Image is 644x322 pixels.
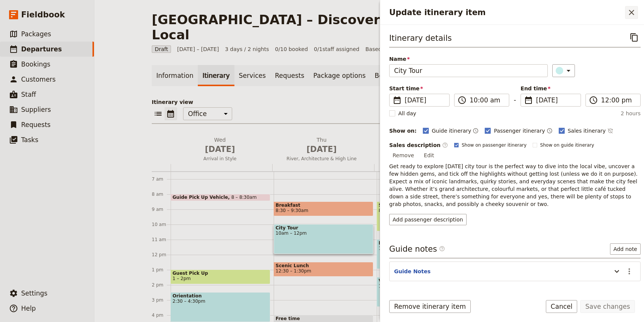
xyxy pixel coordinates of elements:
span: Free time [276,316,371,321]
span: ​ [393,96,402,105]
span: 1 – 2pm [173,276,191,281]
span: 8:30 – 10:30am [379,208,475,213]
span: [DATE] – [DATE] [177,45,219,53]
a: Requests [270,65,309,86]
span: Name [389,55,548,63]
div: 1 pm [152,267,171,273]
span: Hike [379,240,475,246]
span: ​ [458,96,467,105]
a: Services [234,65,271,86]
span: Sales itinerary [568,127,606,135]
button: Time shown on guide itinerary [473,126,479,135]
h3: Guide notes [389,243,445,255]
span: Visit Attraction [379,278,475,283]
span: Scenic Lunch [276,263,371,268]
span: Suppliers [21,106,51,113]
span: Draft [152,45,171,53]
span: [DATE] [536,96,576,105]
div: Show on: [389,127,417,135]
span: Passenger itinerary [494,127,545,135]
h3: Itinerary details [389,33,452,44]
div: 3 pm [152,297,171,303]
h2: Wed [174,136,266,155]
span: 12:30 – 1:30pm [276,268,311,274]
a: Itinerary [198,65,234,86]
span: [DATE] [275,144,368,155]
h2: Update itinerary item [389,7,625,18]
span: City Tour [276,225,371,231]
p: Itinerary view [152,98,587,106]
button: Copy itinerary item [628,31,641,44]
span: Breakfast [276,203,371,208]
span: Fieldbook [21,9,65,20]
div: Orientation2:30 – 4:30pm [171,292,270,322]
div: Scenic Drive8:30 – 10:30am [377,201,476,231]
span: Packages [21,30,51,38]
span: Settings [21,289,48,297]
span: Arrival in Style [171,156,269,162]
button: Remove [389,150,418,161]
span: 1:30 – 3:30pm [379,283,475,289]
div: 10 am [152,221,171,228]
span: Help [21,305,36,312]
div: Scenic Lunch12:30 – 1:30pm [274,262,373,277]
div: Visit Attraction1:30 – 3:30pm [377,277,476,307]
button: Actions [623,265,636,278]
span: 11am – 1pm [379,246,475,251]
span: [DATE] [174,144,266,155]
div: ​ [556,66,573,75]
div: 8 am [152,191,171,197]
span: Orientation [173,293,268,299]
a: Information [152,65,198,86]
input: Name [389,64,548,77]
span: Guest Pick Up [173,271,268,276]
div: 11 am [152,237,171,243]
a: Bookings [370,65,408,86]
span: 10am – 12pm [276,231,371,236]
div: City Tour10am – 12pm [274,224,373,254]
div: 2 pm [152,282,171,288]
span: Based on the package: [365,45,513,53]
div: Guide Pick Up Vehicle8 – 8:30am [171,194,270,201]
button: Time not shown on sales itinerary [607,126,613,135]
span: 3 days / 2 nights [225,45,269,53]
button: Add passenger description [389,214,467,225]
span: Guide Pick Up Vehicle [173,195,231,200]
div: 4 pm [152,312,171,318]
span: [DATE] [405,96,445,105]
div: Breakfast8:30 – 9:30am [274,201,373,216]
span: Show on guide itinerary [540,142,594,148]
span: All day [398,110,416,117]
span: ​ [439,246,445,255]
span: Requests [21,121,51,128]
span: 2:30 – 4:30pm [173,299,268,304]
button: List view [152,107,165,120]
span: 0/10 booked [275,45,308,53]
div: Guest Pick Up1 – 2pm [171,269,270,284]
h2: Thu [275,136,368,155]
input: ​ [601,96,636,105]
a: Package options [309,65,370,86]
button: Save changes [580,300,635,313]
p: Get ready to explore [DATE] city tour is the perfect way to dive into the local vibe, uncover a f... [389,163,641,208]
span: Customers [21,76,55,83]
span: Tasks [21,136,39,144]
span: - [514,95,516,107]
span: 8:30 – 9:30am [276,208,308,213]
label: Sales description [389,141,448,149]
span: 2 hours [621,110,641,117]
span: Start time [389,85,450,92]
span: ​ [442,142,448,148]
span: ​ [589,96,598,105]
span: Show on passenger itinerary [462,142,527,148]
button: Edit [421,150,438,161]
span: Bookings [21,60,50,68]
button: ​ [552,64,575,77]
span: Scenic Drive [379,203,475,208]
span: Departures [21,45,62,53]
span: ​ [524,96,533,105]
span: Guide itinerary [432,127,471,135]
button: Add note [610,243,641,255]
div: Hike11am – 1pm [377,239,476,269]
div: 12 pm [152,252,171,258]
